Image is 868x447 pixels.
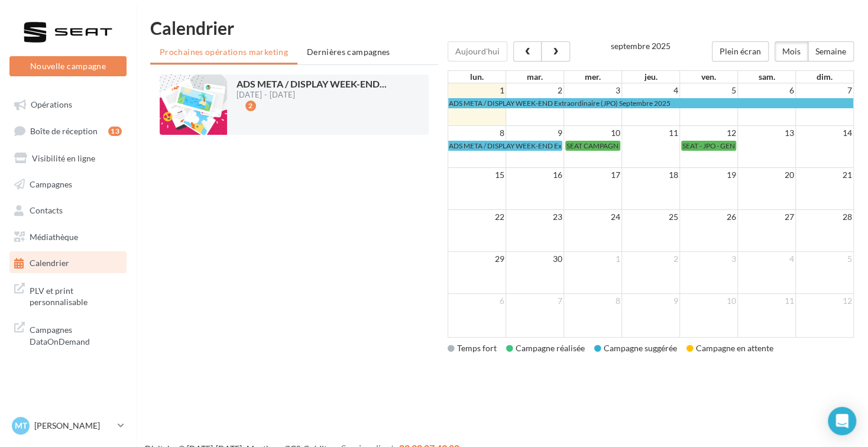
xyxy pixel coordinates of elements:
[795,168,853,183] td: 21
[7,119,129,141] a: Boîte de réception13
[594,342,677,354] div: Campagne suggérée
[795,252,853,267] td: 5
[506,294,563,309] td: 7
[737,71,795,83] th: sam.
[737,252,795,267] td: 4
[448,342,497,354] div: Temps fort
[565,141,620,151] a: SEAT CAMPAGNE SEPT - SOCIAL MEDIA teasing
[449,99,671,108] span: ADS META / DISPLAY WEEK-END Extraordinaire (JPO) Septembre 2025
[448,252,506,267] td: 29
[30,205,63,215] span: Contacts
[7,278,129,313] a: PLV et print personnalisable
[448,210,506,225] td: 22
[9,414,127,437] a: MT [PERSON_NAME]
[679,83,737,98] td: 5
[150,19,854,37] h1: Calendrier
[611,41,671,50] h2: septembre 2025
[32,153,95,163] span: Visibilité en ligne
[245,101,256,111] div: 2
[31,99,72,109] span: Opérations
[808,41,854,61] button: Semaine
[737,83,795,98] td: 6
[621,71,679,83] th: jeu.
[795,294,853,309] td: 12
[563,168,621,183] td: 17
[679,210,737,225] td: 26
[7,173,129,194] a: Campagnes
[30,322,122,347] span: Campagnes DataOnDemand
[621,210,679,225] td: 25
[679,126,737,141] td: 12
[160,47,288,57] span: Prochaines opérations marketing
[448,141,562,151] a: ADS META / DISPLAY WEEK-END Extraordinaire (JPO) Septembre 2025
[621,252,679,267] td: 2
[775,41,808,61] button: Mois
[679,252,737,267] td: 3
[795,210,853,225] td: 28
[795,83,853,98] td: 7
[237,91,387,99] div: [DATE] - [DATE]
[506,168,563,183] td: 16
[712,41,769,61] button: Plein écran
[737,294,795,309] td: 11
[563,126,621,141] td: 10
[737,126,795,141] td: 13
[30,126,98,136] span: Boîte de réception
[563,252,621,267] td: 1
[506,126,563,141] td: 9
[7,199,129,220] a: Contacts
[737,168,795,183] td: 20
[686,342,773,354] div: Campagne en attente
[448,71,506,83] th: lun.
[679,168,737,183] td: 19
[30,283,122,308] span: PLV et print personnalisable
[380,78,387,89] span: ...
[795,126,853,141] td: 14
[448,98,854,108] a: ADS META / DISPLAY WEEK-END Extraordinaire (JPO) Septembre 2025
[828,407,856,435] div: Open Intercom Messenger
[15,420,27,432] span: MT
[621,83,679,98] td: 4
[563,294,621,309] td: 8
[506,71,563,83] th: mar.
[30,258,69,268] span: Calendrier
[506,83,563,98] td: 2
[679,294,737,309] td: 10
[7,251,129,273] a: Calendrier
[563,83,621,98] td: 3
[681,141,736,151] a: SEAT - JPO - GENERIQUE SEPT / OCTOBRE
[7,225,129,247] a: Médiathèque
[30,231,78,241] span: Médiathèque
[566,141,716,150] span: SEAT CAMPAGNE SEPT - SOCIAL MEDIA teasing
[621,168,679,183] td: 18
[448,294,506,309] td: 6
[34,420,113,432] p: [PERSON_NAME]
[506,252,563,267] td: 30
[621,126,679,141] td: 11
[108,127,122,136] div: 13
[237,78,387,89] span: ADS META / DISPLAY WEEK-END
[448,83,506,98] td: 1
[679,71,737,83] th: ven.
[7,317,129,352] a: Campagnes DataOnDemand
[448,168,506,183] td: 15
[30,179,72,189] span: Campagnes
[7,93,129,115] a: Opérations
[737,210,795,225] td: 27
[682,141,815,150] span: SEAT - JPO - GENERIQUE SEPT / OCTOBRE
[448,41,507,61] button: Aujourd'hui
[563,210,621,225] td: 24
[307,47,390,57] span: Dernières campagnes
[795,71,853,83] th: dim.
[9,56,127,76] button: Nouvelle campagne
[448,126,506,141] td: 8
[506,342,585,354] div: Campagne réalisée
[449,141,671,150] span: ADS META / DISPLAY WEEK-END Extraordinaire (JPO) Septembre 2025
[621,294,679,309] td: 9
[506,210,563,225] td: 23
[563,71,621,83] th: mer.
[7,147,129,168] a: Visibilité en ligne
